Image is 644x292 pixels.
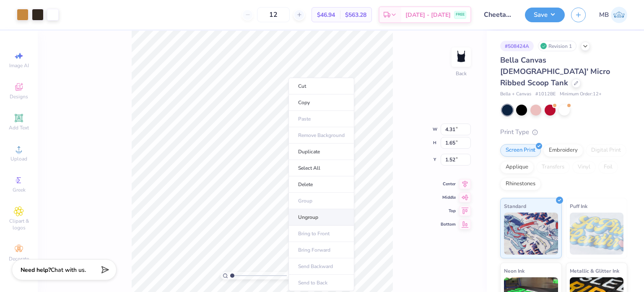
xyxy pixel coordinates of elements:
span: # 1012BE [535,91,556,98]
div: Digital Print [586,144,626,157]
span: Bella Canvas [DEMOGRAPHIC_DATA]' Micro Ribbed Scoop Tank [500,55,610,88]
li: Copy [288,95,354,111]
li: Delete [288,176,354,193]
span: Top [441,208,456,214]
span: Designs [10,93,28,100]
span: Puff Ink [570,202,587,210]
span: Decorate [9,255,29,262]
li: Duplicate [288,144,354,160]
strong: Need help? [21,266,51,274]
span: Upload [10,155,27,162]
span: Image AI [9,62,29,69]
li: Ungroup [288,209,354,226]
span: Bottom [441,221,456,227]
div: Screen Print [500,144,541,157]
input: – – [257,7,290,22]
span: Add Text [9,124,29,131]
button: Save [525,8,565,22]
li: Select All [288,160,354,176]
div: Transfers [536,161,570,174]
span: Clipart & logos [4,218,34,231]
span: Middle [441,195,456,200]
div: Foil [598,161,618,174]
div: Back [456,70,467,77]
div: Vinyl [572,161,596,174]
img: Back [453,49,470,66]
img: Puff Ink [570,213,624,255]
span: [DATE] - [DATE] [405,11,451,19]
input: Untitled Design [478,6,519,23]
div: Rhinestones [500,178,541,190]
span: $563.28 [345,11,366,19]
a: MB [599,7,627,23]
span: Minimum Order: 12 + [560,91,602,98]
img: Marianne Bagtang [611,7,627,23]
li: Cut [288,78,354,95]
span: Metallic & Glitter Ink [570,266,619,275]
img: Standard [504,213,558,255]
span: Standard [504,202,526,210]
span: Greek [13,187,26,193]
span: Bella + Canvas [500,91,531,98]
div: Applique [500,161,534,174]
span: Center [441,181,456,187]
div: Embroidery [543,144,583,157]
span: $46.94 [317,11,335,19]
div: # 508424A [500,41,534,51]
span: Neon Ink [504,266,525,275]
span: FREE [456,12,465,18]
span: Chat with us. [51,266,86,274]
div: Revision 1 [538,41,576,51]
span: MB [599,10,609,20]
div: Print Type [500,127,627,137]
